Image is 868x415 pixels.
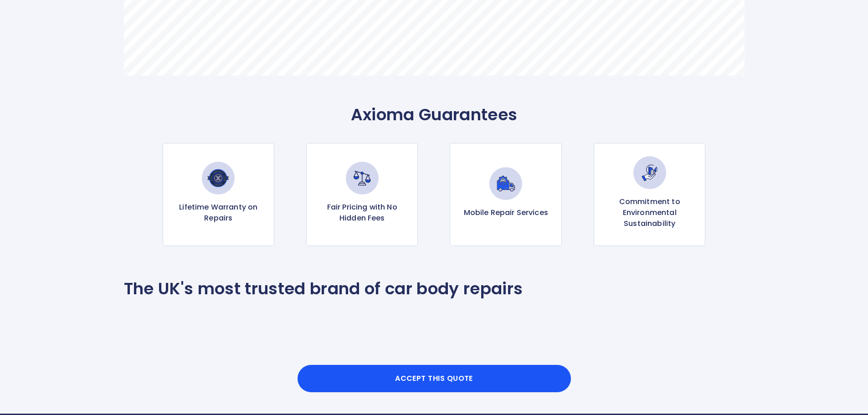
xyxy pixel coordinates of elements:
img: Lifetime Warranty on Repairs [202,162,235,195]
p: The UK's most trusted brand of car body repairs [124,279,523,299]
button: Accept this Quote [298,365,571,392]
p: Fair Pricing with No Hidden Fees [314,202,410,224]
p: Axioma Guarantees [124,105,745,125]
img: Mobile Repair Services [489,167,522,200]
iframe: Customer reviews powered by Trustpilot [124,313,745,377]
p: Mobile Repair Services [464,207,548,218]
p: Commitment to Environmental Sustainability [601,196,698,229]
img: Fair Pricing with No Hidden Fees [346,162,379,195]
img: Commitment to Environmental Sustainability [633,156,666,189]
p: Lifetime Warranty on Repairs [170,202,267,224]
